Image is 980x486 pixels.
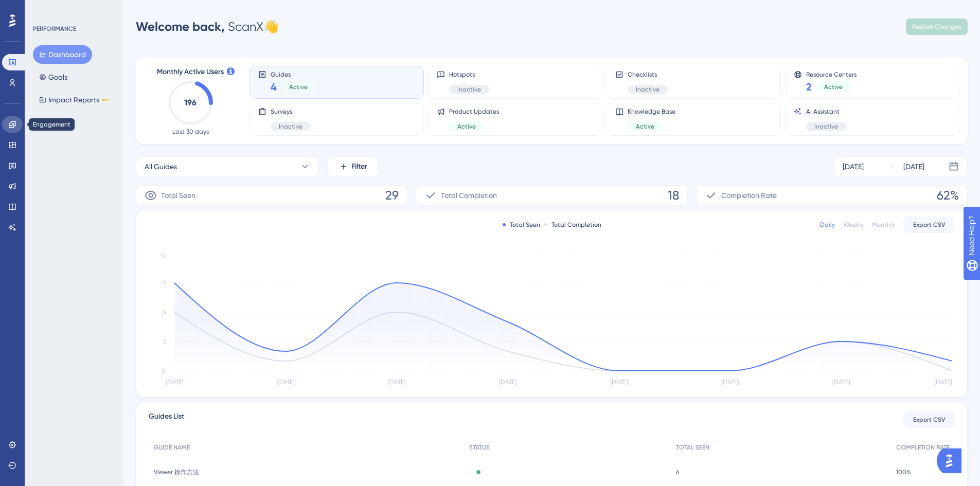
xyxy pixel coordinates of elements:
span: Guides List [149,410,184,429]
span: Export CSV [913,221,946,229]
tspan: 6 [163,309,166,316]
div: BETA [101,97,111,102]
button: Publish Changes [906,19,968,35]
span: Checklists [628,70,668,79]
span: Inactive [279,122,302,131]
div: PERFORMANCE [33,25,76,33]
span: AI Assistant [806,107,846,116]
iframe: UserGuiding AI Assistant Launcher [937,445,968,476]
span: Need Help? [24,3,64,15]
span: Active [457,122,476,131]
div: Daily [820,221,835,229]
button: Filter [327,156,379,177]
tspan: [DATE] [388,379,405,386]
span: Monthly Active Users [157,66,224,78]
span: Active [636,122,654,131]
span: TOTAL SEEN [676,443,709,452]
span: 6 [676,468,679,476]
span: Inactive [457,85,481,94]
tspan: [DATE] [499,379,516,386]
div: Total Completion [544,221,601,229]
span: Publish Changes [912,23,961,31]
span: Viewer 操作方法 [154,468,199,476]
div: [DATE] [843,160,864,173]
tspan: [DATE] [721,379,739,386]
text: 196 [184,98,197,107]
div: Total Seen [503,221,540,229]
tspan: [DATE] [934,379,952,386]
button: Dashboard [33,45,92,64]
button: Export CSV [903,217,955,233]
span: 4 [271,80,277,94]
tspan: [DATE] [832,379,850,386]
div: ScanX 👋 [136,19,279,35]
button: All Guides [136,156,319,177]
span: Hotspots [449,70,489,79]
tspan: [DATE] [277,379,294,386]
span: Total Seen [161,189,195,202]
span: Knowledge Base [628,107,675,116]
span: Welcome back, [136,19,225,34]
span: 2 [806,80,812,94]
button: Goals [33,68,74,86]
tspan: 0 [162,367,166,374]
span: 100% [896,468,911,476]
span: Total Completion [441,189,497,202]
tspan: 9 [163,279,166,286]
span: Filter [351,160,367,173]
span: Export CSV [913,416,946,424]
span: Product Updates [449,107,499,116]
span: All Guides [145,160,177,173]
tspan: [DATE] [610,379,628,386]
div: Weekly [843,221,864,229]
tspan: 12 [161,253,166,260]
tspan: 3 [163,338,166,345]
div: Monthly [872,221,895,229]
tspan: [DATE] [166,379,183,386]
span: Inactive [636,85,660,94]
button: Export CSV [903,411,955,428]
span: Active [289,83,308,91]
div: [DATE] [903,160,924,173]
button: Impact ReportsBETA [33,91,117,109]
span: GUIDE NAME [154,443,190,452]
span: Surveys [271,107,311,116]
span: Active [824,83,843,91]
span: 18 [668,187,679,204]
span: COMPLETION RATE [896,443,950,452]
span: Completion Rate [721,189,777,202]
span: STATUS [469,443,490,452]
span: Resource Centers [806,70,857,78]
span: Inactive [814,122,838,131]
span: 29 [385,187,399,204]
span: Guides [271,70,316,78]
span: 62% [937,187,959,204]
span: Last 30 days [172,128,209,136]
